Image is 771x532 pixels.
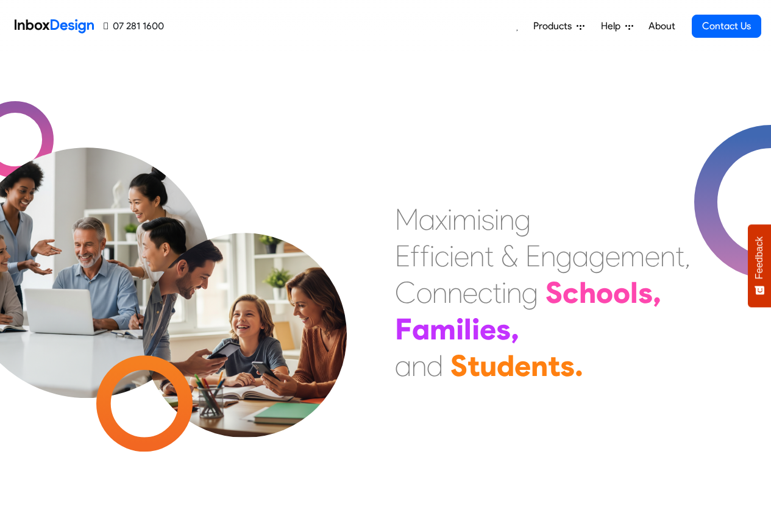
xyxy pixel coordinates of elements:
div: i [449,238,454,274]
div: e [454,238,469,274]
div: x [435,201,447,238]
div: o [416,274,432,311]
div: s [560,347,575,384]
a: About [645,14,678,38]
div: o [596,274,613,311]
div: n [541,238,556,274]
div: n [447,274,463,311]
div: , [511,311,519,347]
div: s [638,274,653,311]
div: s [481,201,494,238]
div: c [435,238,449,274]
div: i [477,201,481,238]
div: i [447,201,452,238]
div: F [395,311,412,347]
div: n [506,274,522,311]
div: t [467,347,480,384]
div: d [497,347,514,384]
div: S [450,347,467,384]
div: e [463,274,478,311]
div: M [395,201,419,238]
div: f [410,238,420,274]
div: o [613,274,630,311]
div: s [496,311,511,347]
div: e [480,311,496,347]
div: e [514,347,531,384]
div: m [430,311,456,347]
div: c [478,274,492,311]
div: n [531,347,548,384]
div: i [430,238,435,274]
div: i [494,201,499,238]
span: Help [601,19,625,34]
div: n [469,238,485,274]
div: , [684,238,691,274]
div: a [419,201,435,238]
div: d [427,347,443,384]
div: e [605,238,620,274]
div: h [579,274,596,311]
div: a [395,347,411,384]
div: n [411,347,427,384]
span: Feedback [754,236,765,279]
div: g [522,274,538,311]
div: g [556,238,572,274]
div: & [501,238,518,274]
div: n [432,274,447,311]
a: Contact Us [692,15,761,38]
div: t [492,274,502,311]
div: m [452,201,477,238]
div: c [563,274,579,311]
div: t [675,238,684,274]
img: parents_with_child.png [117,182,372,438]
a: Help [596,14,638,38]
div: g [514,201,531,238]
div: E [395,238,410,274]
div: i [502,274,506,311]
div: t [548,347,560,384]
div: i [472,311,480,347]
div: u [480,347,497,384]
div: l [464,311,472,347]
div: i [456,311,464,347]
span: Products [533,19,577,34]
a: 07 281 1600 [104,19,164,34]
div: t [485,238,494,274]
div: E [525,238,541,274]
a: Products [528,14,589,38]
div: S [545,274,563,311]
div: n [660,238,675,274]
div: C [395,274,416,311]
div: a [572,238,589,274]
div: , [653,274,661,311]
div: g [589,238,605,274]
div: Maximising Efficient & Engagement, Connecting Schools, Families, and Students. [395,201,691,384]
button: Feedback - Show survey [748,224,771,307]
div: a [412,311,430,347]
div: e [645,238,660,274]
div: . [575,347,583,384]
div: m [620,238,645,274]
div: f [420,238,430,274]
div: l [630,274,638,311]
div: n [499,201,514,238]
